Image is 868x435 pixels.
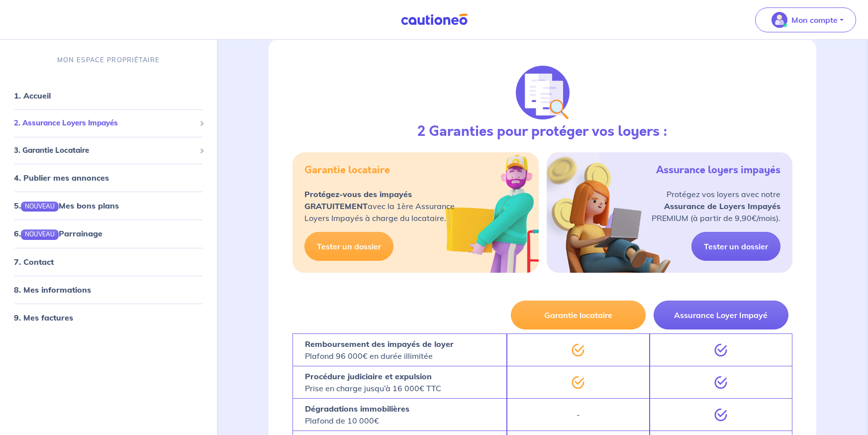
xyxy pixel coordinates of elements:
h5: Assurance loyers impayés [656,164,780,176]
a: 9. Mes factures [14,313,73,323]
p: Protégez vos loyers avec notre PREMIUM (à partir de 9,90€/mois). [652,188,780,224]
button: Garantie locataire [511,301,646,329]
a: 6.NOUVEAUParrainage [14,229,102,239]
div: 5.NOUVEAUMes bons plans [4,196,213,216]
button: illu_account_valid_menu.svgMon compte [755,7,856,32]
span: 3. Garantie Locataire [14,145,195,156]
h3: 2 Garanties pour protéger vos loyers : [417,123,668,140]
strong: Procédure judiciaire et expulsion [305,371,432,381]
p: Plafond 96 000€ en durée illimitée [305,338,454,362]
p: Prise en charge jusqu’à 16 000€ TTC [305,370,441,394]
span: 2. Assurance Loyers Impayés [14,118,195,129]
img: justif-loupe [516,66,570,119]
strong: Remboursement des impayés de loyer [305,339,454,349]
div: 7. Contact [4,252,213,272]
div: 9. Mes factures [4,308,213,327]
a: Tester un dossier [691,232,780,261]
div: 3. Garantie Locataire [4,141,213,160]
a: 4. Publier mes annonces [14,173,109,183]
a: 7. Contact [14,257,54,267]
a: Tester un dossier [304,232,393,261]
p: Plafond de 10 000€ [305,403,409,427]
strong: Assurance de Loyers Impayés [664,201,780,211]
div: 6.NOUVEAUParrainage [4,224,213,244]
img: Cautioneo [397,13,472,26]
a: 8. Mes informations [14,285,91,295]
strong: Protégez-vous des impayés GRATUITEMENT [304,189,412,211]
h5: Garantie locataire [304,164,390,176]
p: avec la 1ère Assurance Loyers Impayés à charge du locataire. [304,188,455,224]
a: 1. Accueil [14,91,51,101]
div: 8. Mes informations [4,280,213,300]
a: 5.NOUVEAUMes bons plans [14,201,119,211]
div: 2. Assurance Loyers Impayés [4,114,213,133]
div: 1. Accueil [4,86,213,106]
p: MON ESPACE PROPRIÉTAIRE [57,55,160,65]
button: Assurance Loyer Impayé [654,301,788,329]
div: - [507,398,650,431]
div: 4. Publier mes annonces [4,168,213,188]
strong: Dégradations immobilières [305,404,409,414]
img: illu_account_valid_menu.svg [772,12,787,28]
p: Mon compte [791,14,838,26]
